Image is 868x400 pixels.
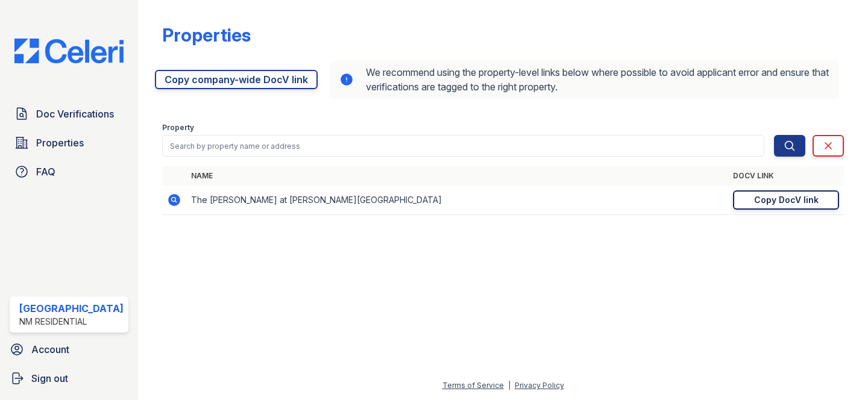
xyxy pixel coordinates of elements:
[5,39,133,63] img: CE_Logo_Blue-a8612792a0a2168367f1c8372b55b34899dd931a85d93a1a3d3e32e68fde9ad4.png
[10,102,128,126] a: Doc Verifications
[442,381,504,390] a: Terms of Service
[19,301,124,316] div: [GEOGRAPHIC_DATA]
[515,381,564,390] a: Privacy Policy
[5,366,133,390] a: Sign out
[36,107,114,121] span: Doc Verifications
[162,123,194,133] label: Property
[5,337,133,361] a: Account
[754,194,819,206] div: Copy DocV link
[162,135,764,157] input: Search by property name or address
[186,166,728,186] th: Name
[19,316,124,328] div: NM Residential
[162,24,251,46] div: Properties
[728,166,844,186] th: DocV Link
[508,381,511,390] div: |
[155,70,318,89] a: Copy company-wide DocV link
[330,60,839,99] div: We recommend using the property-level links below where possible to avoid applicant error and ens...
[36,136,84,150] span: Properties
[31,342,69,357] span: Account
[10,160,128,184] a: FAQ
[36,164,55,179] span: FAQ
[31,371,68,386] span: Sign out
[733,190,839,210] a: Copy DocV link
[10,131,128,155] a: Properties
[186,186,728,215] td: The [PERSON_NAME] at [PERSON_NAME][GEOGRAPHIC_DATA]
